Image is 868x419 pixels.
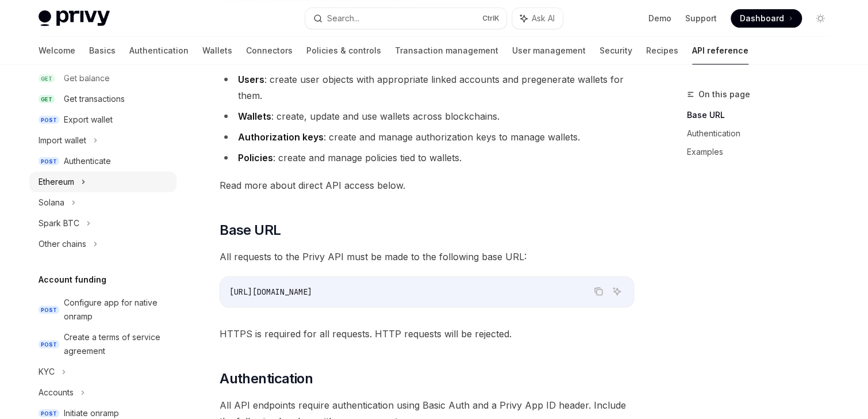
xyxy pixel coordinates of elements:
a: Demo [648,13,671,24]
div: Accounts [39,386,74,399]
span: POST [39,116,59,124]
li: : create and manage policies tied to wallets. [220,150,634,166]
a: Base URL [687,106,839,124]
span: POST [39,306,59,314]
a: Recipes [646,37,678,64]
a: Basics [89,37,116,64]
div: Other chains [39,237,86,251]
a: POSTAuthenticate [29,151,176,172]
a: User management [512,37,586,64]
span: POST [39,157,59,166]
button: Copy the contents from the code block [591,284,606,299]
a: Security [600,37,632,64]
li: : create user objects with appropriate linked accounts and pregenerate wallets for them. [220,71,634,104]
li: : create and manage authorization keys to manage wallets. [220,129,634,145]
strong: Authorization keys [238,131,324,143]
a: Policies & controls [306,37,381,64]
span: GET [39,95,55,104]
div: Create a terms of service agreement [64,330,170,358]
a: Support [685,13,717,24]
span: Authentication [220,370,313,388]
span: Ask AI [532,13,555,24]
span: [URL][DOMAIN_NAME] [229,287,312,297]
a: Examples [687,143,839,161]
span: Dashboard [740,13,784,24]
h5: Account funding [39,273,106,287]
a: POSTExport wallet [29,109,176,130]
span: POST [39,340,59,349]
strong: Wallets [238,111,271,122]
button: Toggle dark mode [811,9,829,28]
div: Get transactions [64,92,125,106]
a: Welcome [39,37,75,64]
span: On this page [698,87,750,101]
strong: Users [238,74,264,85]
a: Wallets [202,37,232,64]
div: Export wallet [64,113,113,127]
div: Configure app for native onramp [64,296,170,323]
div: Solana [39,196,64,209]
a: Authentication [129,37,189,64]
button: Search...CtrlK [305,8,506,29]
a: GETGet transactions [29,89,176,109]
div: Ethereum [39,175,74,189]
div: Authenticate [64,154,111,168]
button: Ask AI [512,8,563,29]
a: Connectors [246,37,293,64]
div: KYC [39,365,55,379]
a: POSTConfigure app for native onramp [29,292,176,327]
a: Dashboard [731,9,802,28]
span: HTTPS is required for all requests. HTTP requests will be rejected. [220,326,634,342]
div: Search... [327,12,359,25]
div: Import wallet [39,134,86,147]
span: Read more about direct API access below. [220,177,634,193]
li: : create, update and use wallets across blockchains. [220,108,634,124]
a: API reference [692,37,748,64]
strong: Policies [238,152,273,163]
span: Ctrl K [482,14,500,23]
div: Spark BTC [39,216,79,230]
span: All requests to the Privy API must be made to the following base URL: [220,249,634,265]
a: Authentication [687,124,839,143]
a: Transaction management [395,37,498,64]
img: light logo [39,10,110,26]
button: Ask AI [609,284,624,299]
span: POST [39,409,59,418]
span: Base URL [220,221,281,239]
a: POSTCreate a terms of service agreement [29,327,176,361]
